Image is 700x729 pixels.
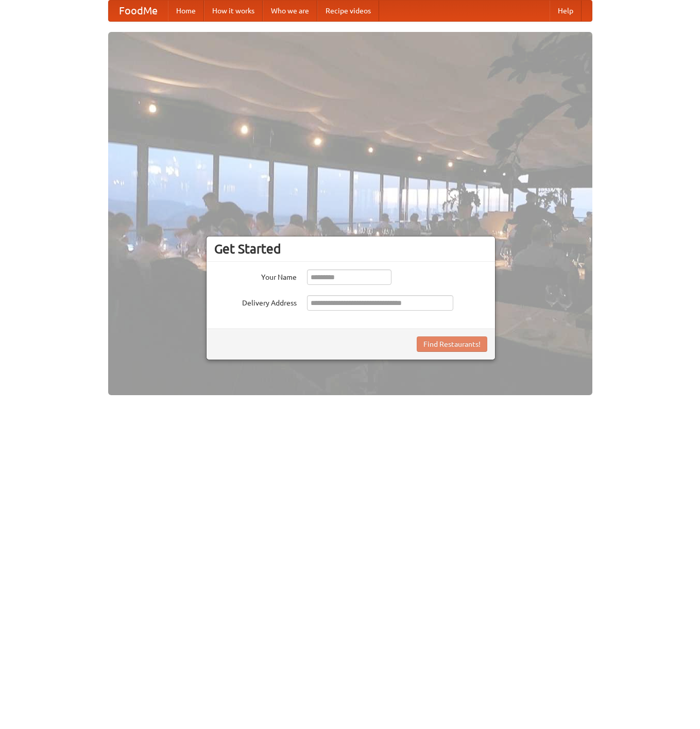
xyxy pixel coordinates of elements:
[214,269,297,282] label: Your Name
[214,295,297,308] label: Delivery Address
[263,1,317,21] a: Who we are
[168,1,204,21] a: Home
[109,1,168,21] a: FoodMe
[317,1,379,21] a: Recipe videos
[417,336,487,352] button: Find Restaurants!
[550,1,582,21] a: Help
[214,241,487,257] h3: Get Started
[204,1,263,21] a: How it works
